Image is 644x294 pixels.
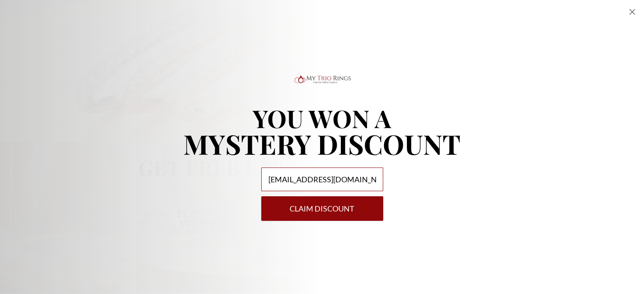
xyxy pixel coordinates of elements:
[183,130,461,157] p: MYSTERY DISCOUNT
[627,7,637,17] div: Close popup
[261,196,383,221] button: Claim DISCOUNT
[261,168,383,191] input: Your email address
[293,74,352,85] img: Logo
[183,106,461,130] p: YOU WON A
